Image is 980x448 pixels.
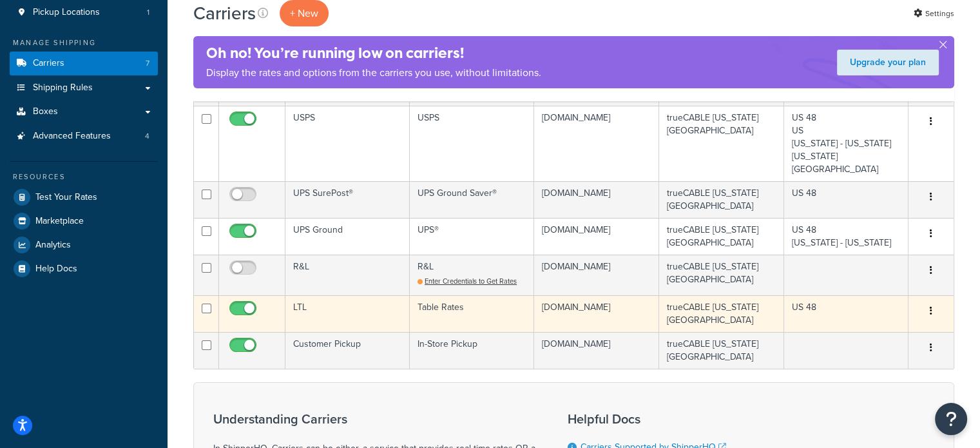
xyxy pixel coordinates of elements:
td: [DOMAIN_NAME] [534,255,659,295]
span: Advanced Features [33,131,111,142]
td: UPS Ground [285,218,410,255]
div: Resources [10,171,158,182]
span: Pickup Locations [33,7,100,18]
a: Upgrade your plan [837,50,939,75]
td: In-Store Pickup [410,332,534,369]
a: Marketplace [10,209,158,233]
span: 1 [147,7,149,18]
td: trueCABLE [US_STATE][GEOGRAPHIC_DATA] [659,181,784,218]
li: Carriers [10,52,158,75]
td: R&L [285,255,410,295]
td: trueCABLE [US_STATE][GEOGRAPHIC_DATA] [659,255,784,295]
td: UPS® [410,218,534,255]
td: trueCABLE [US_STATE][GEOGRAPHIC_DATA] [659,106,784,181]
a: Shipping Rules [10,76,158,100]
td: UPS SurePost® [285,181,410,218]
td: R&L [410,255,534,295]
div: Manage Shipping [10,37,158,48]
span: Shipping Rules [33,83,93,93]
a: Settings [914,5,954,23]
td: trueCABLE [US_STATE][GEOGRAPHIC_DATA] [659,218,784,255]
span: Test Your Rates [35,192,97,203]
span: Carriers [33,58,64,69]
span: Analytics [35,240,71,251]
li: Pickup Locations [10,1,158,24]
p: Display the rates and options from the carriers you use, without limitations. [206,64,541,82]
h3: Understanding Carriers [213,412,535,426]
td: Table Rates [410,295,534,332]
td: [DOMAIN_NAME] [534,218,659,255]
td: [DOMAIN_NAME] [534,332,659,369]
td: trueCABLE [US_STATE][GEOGRAPHIC_DATA] [659,332,784,369]
h4: Oh no! You’re running low on carriers! [206,43,541,64]
td: [DOMAIN_NAME] [534,295,659,332]
li: Advanced Features [10,124,158,148]
td: US 48 [784,295,908,332]
a: Advanced Features 4 [10,124,158,148]
td: USPS [285,106,410,181]
a: Analytics [10,233,158,257]
td: trueCABLE [US_STATE][GEOGRAPHIC_DATA] [659,295,784,332]
a: Boxes [10,100,158,124]
a: Pickup Locations 1 [10,1,158,24]
td: [DOMAIN_NAME] [534,181,659,218]
span: 4 [145,131,149,142]
span: 7 [146,58,149,69]
a: Enter Credentials to Get Rates [418,276,517,286]
span: Enter Credentials to Get Rates [425,276,517,286]
span: Marketplace [35,216,84,227]
button: Open Resource Center [935,403,967,435]
a: Carriers 7 [10,52,158,75]
td: US 48 US [US_STATE] - [US_STATE] [US_STATE] [GEOGRAPHIC_DATA] [784,106,908,181]
h3: Helpful Docs [568,412,736,426]
span: Boxes [33,106,58,117]
td: [DOMAIN_NAME] [534,106,659,181]
h1: Carriers [193,1,256,26]
td: LTL [285,295,410,332]
span: Help Docs [35,264,77,275]
td: Customer Pickup [285,332,410,369]
td: UPS Ground Saver® [410,181,534,218]
a: Test Your Rates [10,186,158,209]
td: US 48 [US_STATE] - [US_STATE] [784,218,908,255]
a: Help Docs [10,257,158,280]
td: USPS [410,106,534,181]
td: US 48 [784,181,908,218]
